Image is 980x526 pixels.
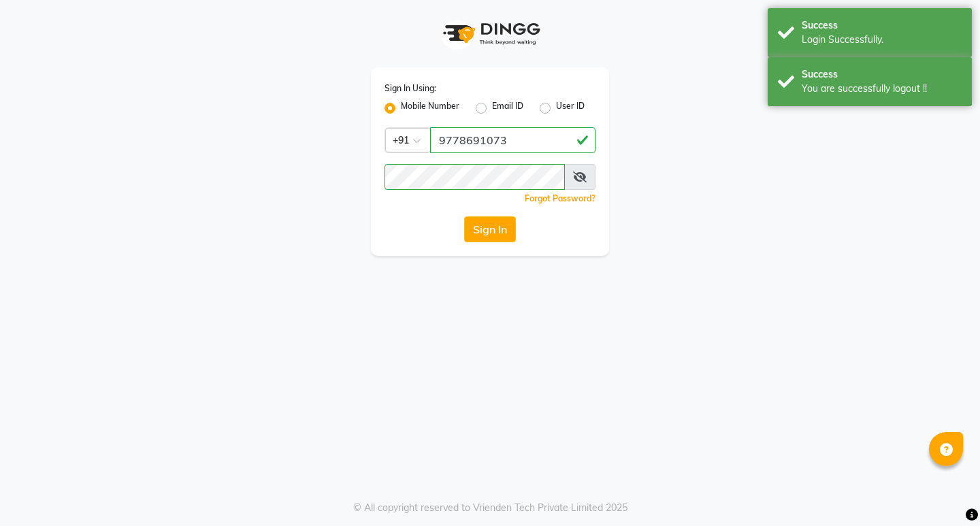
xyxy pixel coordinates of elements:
[436,14,544,54] img: logo1.svg
[385,164,565,190] input: Username
[385,82,436,95] label: Sign In Using:
[525,193,595,203] a: Forgot Password?
[802,67,962,82] div: Success
[492,100,523,116] label: Email ID
[556,100,585,116] label: User ID
[401,100,459,116] label: Mobile Number
[802,82,962,96] div: You are successfully logout !!
[802,33,962,47] div: Login Successfully.
[923,472,966,512] iframe: chat widget
[802,18,962,33] div: Success
[464,216,516,242] button: Sign In
[430,127,595,153] input: Username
